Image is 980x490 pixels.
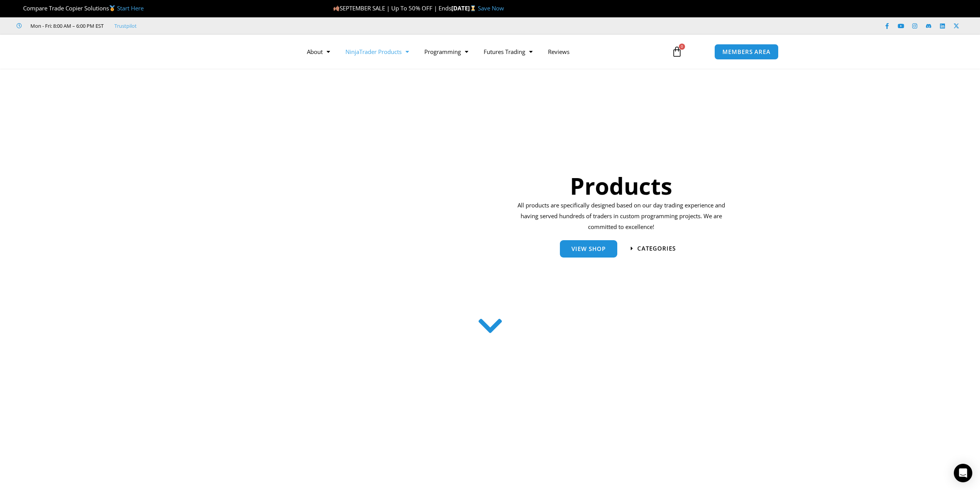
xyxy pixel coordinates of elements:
a: MEMBERS AREA [714,44,779,60]
img: 🥇 [109,5,115,11]
a: categories [631,246,676,251]
span: MEMBERS AREA [722,49,771,55]
a: Programming [417,43,476,61]
a: View Shop [560,240,617,258]
span: Mon - Fri: 8:00 AM – 6:00 PM EST [28,21,104,30]
span: SEPTEMBER SALE | Up To 50% OFF | Ends [333,4,451,12]
span: categories [637,246,676,251]
span: View Shop [571,246,606,252]
p: All products are specifically designed based on our day trading experience and having served hund... [515,200,728,232]
img: LogoAI | Affordable Indicators – NinjaTrader [201,38,284,66]
h1: Products [515,170,728,202]
a: NinjaTrader Products [338,43,417,61]
img: 🏆 [17,5,23,11]
img: ⌛ [470,5,476,11]
a: Trustpilot [114,21,137,30]
strong: [DATE] [451,4,478,12]
a: 0 [660,40,694,63]
a: Start Here [117,4,144,12]
nav: Menu [299,43,663,61]
a: Save Now [478,4,504,12]
a: Futures Trading [476,43,540,61]
span: Compare Trade Copier Solutions [17,4,144,12]
span: 0 [679,44,685,50]
a: About [299,43,338,61]
div: Open Intercom Messenger [954,464,972,482]
img: 🍂 [333,5,339,11]
img: ProductsSection scaled | Affordable Indicators – NinjaTrader [269,107,473,303]
a: Reviews [540,43,577,61]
